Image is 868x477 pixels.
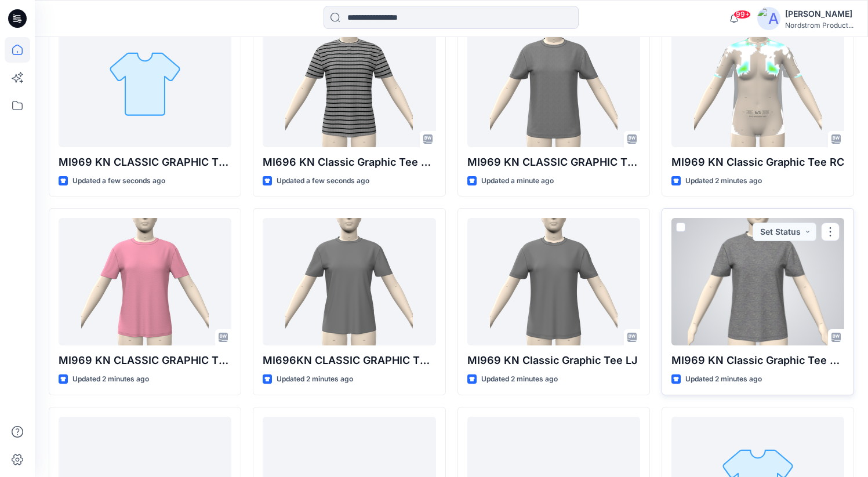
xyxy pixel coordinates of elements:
p: MI969 KN Classic Graphic Tee MK [671,352,844,369]
p: MI969 KN CLASSIC GRAPHIC TEE FW [467,154,640,170]
a: MI969 KN Classic Graphic Tee RC [671,20,844,147]
p: Updated 2 minutes ago [481,373,558,385]
span: 99+ [733,10,751,19]
a: MI969 KN CLASSIC GRAPHIC TEE RL [59,218,231,345]
p: MI969 KN Classic Graphic Tee RC [671,154,844,170]
a: MI696KN CLASSIC GRAPHIC TEE - KW [263,218,435,345]
a: MI969 KN CLASSIC GRAPHIC TEE FW [467,20,640,147]
a: MI969 KN Classic Graphic Tee MK [671,218,844,345]
p: Updated 2 minutes ago [277,373,353,385]
a: MI696 KN Classic Graphic Tee MU [263,20,435,147]
p: Updated a few seconds ago [277,175,369,187]
p: MI969 KN CLASSIC GRAPHIC TEE RL [59,352,231,369]
div: [PERSON_NAME] [785,7,854,21]
p: Updated 2 minutes ago [685,373,762,385]
p: MI969 KN Classic Graphic Tee LJ [467,352,640,369]
p: MI969 KN CLASSIC GRAPHIC TEE CS [59,154,231,170]
p: MI696KN CLASSIC GRAPHIC TEE - KW [263,352,435,369]
div: Nordstrom Product... [785,21,854,30]
img: avatar [757,7,780,30]
p: Updated a minute ago [481,175,554,187]
p: Updated 2 minutes ago [72,373,149,385]
p: Updated 2 minutes ago [685,175,762,187]
p: MI696 KN Classic Graphic Tee MU [263,154,435,170]
p: Updated a few seconds ago [72,175,165,187]
a: MI969 KN Classic Graphic Tee LJ [467,218,640,345]
a: MI969 KN CLASSIC GRAPHIC TEE CS [59,20,231,147]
